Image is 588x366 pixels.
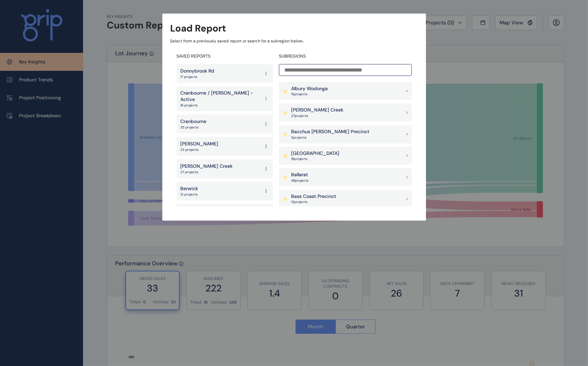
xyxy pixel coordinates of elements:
p: Donnybrook Rd [181,68,215,75]
p: 13 projects [181,192,198,197]
p: 18 projects [181,103,260,108]
p: 18 project s [291,157,340,161]
p: 27 projects [181,170,233,175]
h3: Load Report [170,22,226,35]
p: 5 project s [291,135,370,140]
p: [PERSON_NAME] Creek [291,107,344,114]
p: 23 projects [181,147,219,152]
p: Select from a previously saved report or search for a subregion below... [170,38,418,44]
p: 13 project s [291,200,337,204]
p: Cranbourne / [PERSON_NAME] - Active [181,90,260,103]
p: Cranbourne [181,118,207,125]
p: 15 project s [291,92,328,97]
p: [GEOGRAPHIC_DATA] [291,150,340,157]
p: [PERSON_NAME] [181,141,219,147]
p: 48 project s [291,178,309,183]
p: 35 projects [181,125,207,130]
p: [PERSON_NAME] Creek [181,163,233,170]
p: 27 project s [291,114,344,118]
p: Bass Coast Precinct [291,193,337,200]
p: Ballarat [291,171,309,178]
p: Berwick [181,185,198,192]
h4: SUBREGIONS [279,54,412,59]
p: 17 projects [181,75,215,79]
h4: SAVED REPORTS [177,54,273,59]
p: Bacchus [PERSON_NAME] Precinct [291,128,370,135]
p: Albury Wodonga [291,85,328,92]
